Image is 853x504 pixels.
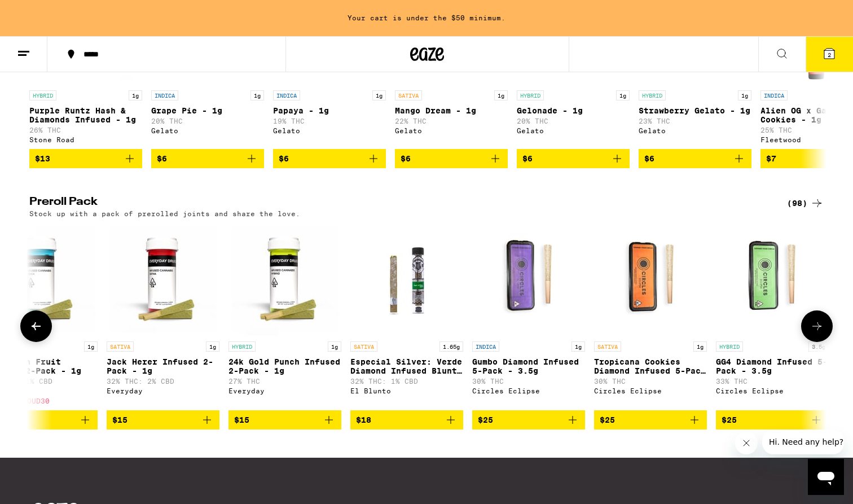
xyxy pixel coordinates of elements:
p: 27% THC [228,378,341,385]
div: Gelato [151,127,264,134]
div: Gelato [639,127,751,134]
span: $6 [279,154,289,163]
span: $15 [234,415,249,424]
p: HYBRID [716,341,743,352]
h2: Preroll Pack [29,196,768,210]
img: Everyday - 24k Gold Punch Infused 2-Pack - 1g [228,223,341,336]
p: Grape Pie - 1g [151,106,264,115]
p: Jack Herer Infused 2-Pack - 1g [107,357,219,375]
a: Open page for 24k Gold Punch Infused 2-Pack - 1g from Everyday [228,223,341,410]
a: Open page for Jack Herer Infused 2-Pack - 1g from Everyday [107,223,219,410]
span: $6 [157,154,167,163]
p: Purple Runtz Hash & Diamonds Infused - 1g [29,106,142,124]
p: 32% THC: 2% CBD [107,378,219,385]
p: SATIVA [107,341,134,352]
p: 30% THC [594,378,707,385]
span: $18 [356,415,371,424]
button: Add to bag [107,410,219,430]
div: Circles Eclipse [472,387,585,395]
div: El Blunto [350,387,463,395]
span: $6 [401,154,411,163]
button: Add to bag [639,149,751,168]
p: 30% THC [472,378,585,385]
p: Tropicana Cookies Diamond Infused 5-Pack - 3.5g [594,357,707,375]
iframe: Button to launch messaging window [808,459,844,495]
p: Gumbo Diamond Infused 5-Pack - 3.5g [472,357,585,375]
div: Circles Eclipse [594,387,707,395]
p: INDICA [151,90,178,100]
p: HYBRID [517,90,544,100]
p: SATIVA [594,341,621,352]
button: Add to bag [151,149,264,168]
p: INDICA [273,90,300,100]
button: Add to bag [517,149,630,168]
span: $7 [766,154,776,163]
a: Open page for GG4 Diamond Infused 5-Pack - 3.5g from Circles Eclipse [716,223,829,410]
div: Gelato [273,127,386,134]
p: 1g [372,90,386,100]
span: $6 [644,154,654,163]
div: Circles Eclipse [716,387,829,395]
p: INDICA [472,341,499,352]
span: $15 [112,415,127,424]
span: $25 [600,415,615,424]
span: $13 [35,154,50,163]
p: 19% THC [273,117,386,125]
p: 32% THC: 1% CBD [350,378,463,385]
button: Add to bag [273,149,386,168]
p: SATIVA [350,341,377,352]
p: HYBRID [29,90,56,100]
img: Circles Eclipse - GG4 Diamond Infused 5-Pack - 3.5g [716,223,829,336]
p: INDICA [760,90,788,100]
p: HYBRID [639,90,666,100]
p: GG4 Diamond Infused 5-Pack - 3.5g [716,357,829,375]
p: 1.65g [439,341,463,352]
p: 3.5g [808,341,829,352]
p: 1g [494,90,508,100]
p: Strawberry Gelato - 1g [639,106,751,115]
p: 24k Gold Punch Infused 2-Pack - 1g [228,357,341,375]
p: Especial Silver: Verde Diamond Infused Blunt - 1.65g [350,357,463,375]
p: 22% THC [395,117,508,125]
span: 2 [828,51,831,58]
a: (98) [787,196,824,210]
img: Circles Eclipse - Tropicana Cookies Diamond Infused 5-Pack - 3.5g [594,223,707,336]
button: Add to bag [472,410,585,430]
p: 1g [571,341,585,352]
p: 23% THC [639,117,751,125]
div: Stone Road [29,136,142,143]
p: 1g [84,341,98,352]
div: Gelato [395,127,508,134]
button: 2 [806,37,853,72]
p: 1g [129,90,142,100]
iframe: Close message [735,432,758,454]
button: Add to bag [29,149,142,168]
p: Stock up with a pack of prerolled joints and share the love. [29,210,300,217]
p: 33% THC [716,378,829,385]
a: Open page for Especial Silver: Verde Diamond Infused Blunt - 1.65g from El Blunto [350,223,463,410]
div: Everyday [107,387,219,395]
img: Circles Eclipse - Gumbo Diamond Infused 5-Pack - 3.5g [472,223,585,336]
button: Add to bag [228,410,341,430]
a: Open page for Tropicana Cookies Diamond Infused 5-Pack - 3.5g from Circles Eclipse [594,223,707,410]
p: 1g [693,341,707,352]
iframe: Message from company [762,430,844,454]
button: Add to bag [716,410,829,430]
img: Everyday - Jack Herer Infused 2-Pack - 1g [107,223,219,336]
p: 20% THC [151,117,264,125]
p: 1g [616,90,630,100]
p: 20% THC [517,117,630,125]
button: Add to bag [395,149,508,168]
p: Mango Dream - 1g [395,106,508,115]
div: Everyday [228,387,341,395]
span: $25 [478,415,493,424]
p: 26% THC [29,126,142,134]
p: Papaya - 1g [273,106,386,115]
span: $25 [722,415,737,424]
button: Add to bag [350,410,463,430]
p: HYBRID [228,341,256,352]
p: 1g [738,90,751,100]
p: 1g [206,341,219,352]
